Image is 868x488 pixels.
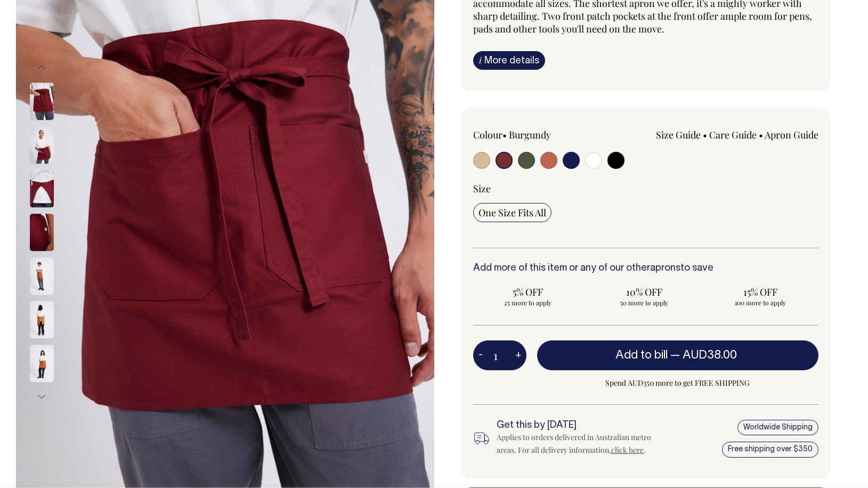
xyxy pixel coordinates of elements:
[30,126,54,164] img: burgundy
[650,264,680,273] a: aprons
[30,301,54,338] img: rust
[30,83,54,120] img: burgundy
[765,128,818,141] a: Apron Guide
[711,286,810,298] span: 15% OFF
[478,298,578,307] span: 25 more to apply
[30,170,54,207] img: burgundy
[473,345,488,366] button: -
[473,128,611,141] div: Colour
[497,431,662,457] div: Applies to orders delivered in Australian metro areas. For all delivery information, .
[759,128,763,141] span: •
[711,298,810,307] span: 100 more to apply
[683,350,737,361] span: AUD38.00
[479,54,482,66] span: i
[537,377,819,389] span: Spend AUD350 more to get FREE SHIPPING
[473,203,551,222] input: One Size Fits All
[709,128,757,141] a: Care Guide
[34,385,50,409] button: Next
[589,282,699,310] input: 10% OFF 50 more to apply
[473,182,819,195] div: Size
[497,420,662,431] h6: Get this by [DATE]
[30,214,54,251] img: burgundy
[595,298,694,307] span: 50 more to apply
[537,340,819,370] button: Add to bill —AUD38.00
[705,282,815,310] input: 15% OFF 100 more to apply
[30,257,54,295] img: rust
[656,128,701,141] a: Size Guide
[478,206,546,219] span: One Size Fits All
[502,128,507,141] span: •
[34,55,50,79] button: Previous
[473,282,583,310] input: 5% OFF 25 more to apply
[473,263,819,274] h6: Add more of this item or any of our other to save
[595,286,694,298] span: 10% OFF
[509,128,551,141] label: Burgundy
[670,350,740,361] span: —
[510,345,526,366] button: +
[30,345,54,382] img: rust
[703,128,707,141] span: •
[615,350,668,361] span: Add to bill
[473,51,545,70] a: iMore details
[611,445,644,455] a: click here
[478,286,578,298] span: 5% OFF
